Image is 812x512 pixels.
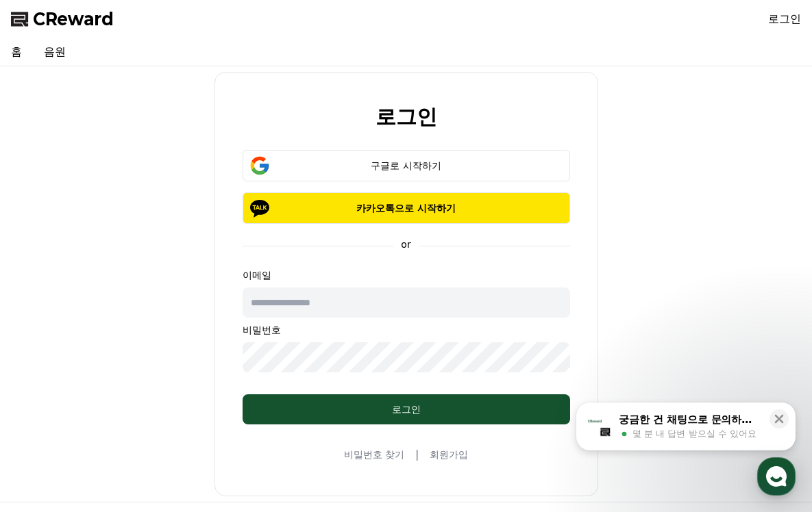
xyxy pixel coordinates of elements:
[243,394,570,424] button: 로그인
[11,8,114,30] a: CReward
[43,419,51,430] span: 홈
[376,105,437,128] h2: 로그인
[344,448,404,461] a: 비밀번호 찾기
[430,448,468,461] a: 회원가입
[90,398,177,433] a: 대화
[768,11,801,27] a: 로그인
[125,420,142,431] span: 대화
[262,159,550,172] div: 구글로 시작하기
[243,323,570,337] p: 비밀번호
[177,398,263,433] a: 설정
[262,201,550,215] p: 카카오톡으로 시작하기
[33,8,114,30] span: CReward
[243,150,570,181] button: 구글로 시작하기
[270,402,543,416] div: 로그인
[33,38,77,66] a: 음원
[393,238,419,251] p: or
[243,268,570,282] p: 이메일
[243,192,570,224] button: 카카오톡으로 시작하기
[212,419,228,430] span: 설정
[4,398,90,433] a: 홈
[415,446,419,463] span: |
